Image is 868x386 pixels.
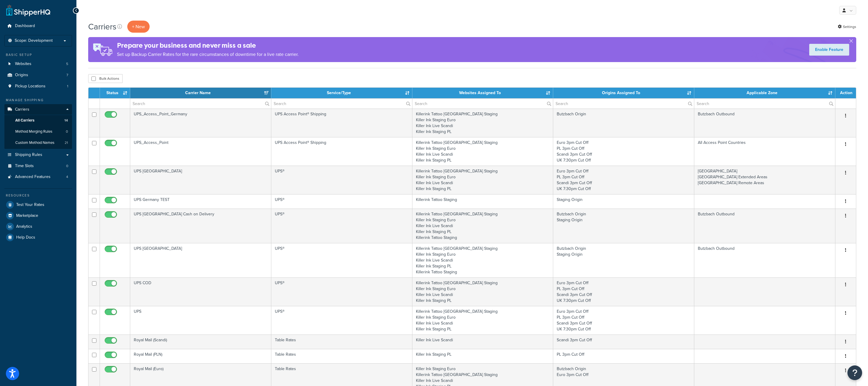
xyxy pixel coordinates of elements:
div: Resources [4,193,72,198]
td: Killerink Tattoo [GEOGRAPHIC_DATA] Staging Killer Ink Staging Euro Killer Ink Live Scandi Killer ... [412,306,553,335]
span: Help Docs [16,235,35,240]
td: Staging Origin [553,194,694,209]
li: Websites [4,59,72,69]
td: Killer Ink Live Scandi [412,335,553,349]
span: Websites [15,61,31,66]
span: Pickup Locations [15,84,46,89]
a: Shipping Rules [4,149,72,160]
a: Method Merging Rules 0 [4,126,72,137]
span: Advanced Features [15,174,51,179]
li: Advanced Features [4,172,72,182]
a: Custom Method Names 21 [4,137,72,148]
td: Royal Mail (PLN) [130,349,271,363]
span: Custom Method Names [15,140,54,145]
th: Status: activate to sort column ascending [100,88,130,98]
input: Search [130,99,271,109]
td: Table Rates [271,349,412,363]
th: Carrier Name: activate to sort column ascending [130,88,271,98]
li: Carriers [4,104,72,149]
span: 0 [66,129,68,134]
div: Manage Shipping [4,98,72,103]
td: Butzbach Origin Staging Origin [553,209,694,243]
span: Dashboard [15,24,35,29]
input: Search [553,99,694,109]
td: UPS_Access_Point_Germany [130,109,271,137]
h1: Carriers [88,21,116,32]
a: Advanced Features 4 [4,172,72,182]
td: UPS [GEOGRAPHIC_DATA] [130,166,271,194]
a: Enable Feature [809,44,849,56]
span: Time Slots [15,164,34,169]
img: ad-rules-rateshop-fe6ec290ccb7230408bd80ed9643f0289d75e0ffd9eb532fc0e269fcd187b520.png [88,37,117,62]
td: Royal Mail (Scandi) [130,335,271,349]
div: Basic Setup [4,52,72,57]
td: Table Rates [271,335,412,349]
a: All Carriers 14 [4,115,72,126]
th: Origins Assigned To: activate to sort column ascending [553,88,694,98]
li: Pickup Locations [4,81,72,92]
span: 4 [66,174,68,179]
td: UPS® [271,243,412,277]
span: 7 [66,73,68,78]
td: UPS® [271,166,412,194]
span: Carriers [15,107,29,112]
td: Killerink Tattoo [GEOGRAPHIC_DATA] Staging Killer Ink Staging Euro Killer Ink Live Scandi Killer ... [412,166,553,194]
span: 5 [66,61,68,66]
span: Method Merging Rules [15,129,52,134]
td: UPS [GEOGRAPHIC_DATA] [130,243,271,277]
td: Killer Ink Staging PL [412,349,553,363]
li: Analytics [4,221,72,232]
span: All Carriers [15,118,34,123]
td: Butzbach Outbound [694,109,835,137]
li: Method Merging Rules [4,126,72,137]
span: 0 [66,164,68,169]
td: Killerink Tattoo [GEOGRAPHIC_DATA] Staging Killer Ink Staging Euro Killer Ink Live Scandi Killer ... [412,209,553,243]
span: 21 [65,140,68,145]
span: Test Your Rates [16,202,44,207]
td: Killerink Tattoo [GEOGRAPHIC_DATA] Staging Killer Ink Staging Euro Killer Ink Live Scandi Killer ... [412,243,553,277]
td: Euro 3pm Cut Off PL 3pm Cut Off Scandi 3pm Cut Off UK 7:30pm Cut Off [553,306,694,335]
span: 1 [67,84,68,89]
td: Butzbach Origin [553,109,694,137]
span: Scope: Development [15,38,53,43]
input: Search [271,99,412,109]
th: Service/Type: activate to sort column ascending [271,88,412,98]
td: Butzbach Outbound [694,209,835,243]
td: Butzbach Outbound [694,243,835,277]
td: Euro 3pm Cut Off PL 3pm Cut Off Scandi 3pm Cut Off UK 7:30pm Cut Off [553,137,694,166]
span: 14 [64,118,68,123]
span: Marketplace [16,213,38,218]
td: UPS® [271,277,412,306]
td: Killerink Tattoo [GEOGRAPHIC_DATA] Staging Killer Ink Staging Euro Killer Ink Live Scandi Killer ... [412,109,553,137]
li: Origins [4,70,72,81]
td: UPS_Access_Point [130,137,271,166]
td: UPS® [271,209,412,243]
a: Marketplace [4,210,72,221]
a: Help Docs [4,232,72,243]
td: Butzbach Origin Staging Origin [553,243,694,277]
th: Websites Assigned To: activate to sort column ascending [412,88,553,98]
a: Dashboard [4,21,72,31]
td: UPS Access Point® Shipping [271,109,412,137]
span: Shipping Rules [15,152,42,157]
a: Settings [838,23,856,31]
input: Search [412,99,553,109]
td: Euro 3pm Cut Off PL 3pm Cut Off Scandi 3pm Cut Off UK 7:30pm Cut Off [553,277,694,306]
td: UPS Germany TEST [130,194,271,209]
td: [GEOGRAPHIC_DATA] [GEOGRAPHIC_DATA] Extended Areas [GEOGRAPHIC_DATA] Remote Areas [694,166,835,194]
td: UPS [130,306,271,335]
a: Test Your Rates [4,199,72,210]
a: Pickup Locations 1 [4,81,72,92]
li: All Carriers [4,115,72,126]
td: UPS COD [130,277,271,306]
td: UPS® [271,194,412,209]
button: Open Resource Center [847,365,862,380]
a: Time Slots 0 [4,161,72,172]
span: Origins [15,73,28,78]
td: UPS Access Point® Shipping [271,137,412,166]
a: Origins 7 [4,70,72,81]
